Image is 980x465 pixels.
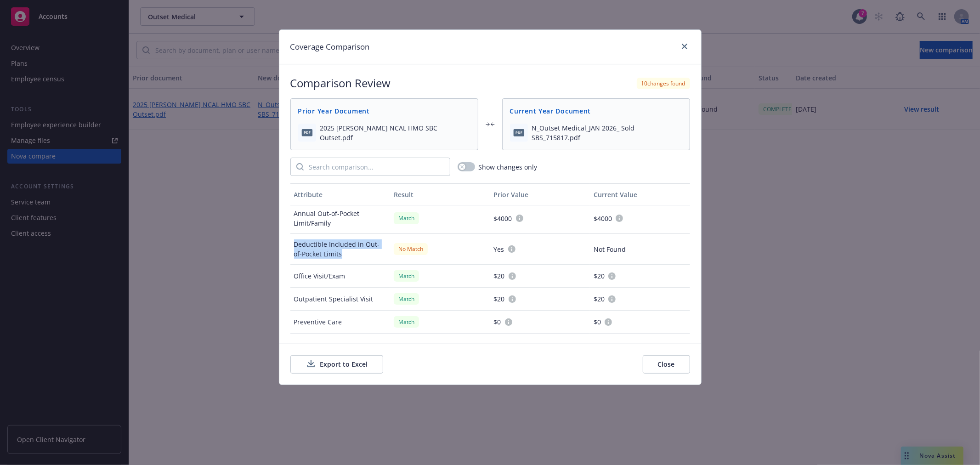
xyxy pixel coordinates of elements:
input: Search comparison... [304,158,450,176]
div: Outpatient Specialist Visit [290,288,391,311]
div: Match [394,316,419,328]
div: Attribute [294,190,387,199]
span: $4000 [594,214,612,223]
span: 2025 [PERSON_NAME] NCAL HMO SBC Outset.pdf [320,123,470,142]
button: Attribute [290,183,391,205]
button: Prior Value [490,183,590,205]
div: No Match [394,243,428,255]
span: $20 [494,271,505,281]
button: Close [643,355,690,374]
span: Prior Year Document [298,106,470,116]
h1: Coverage Comparison [290,41,370,53]
span: Yes [494,244,504,254]
div: Result [394,190,487,199]
button: Current Value [590,183,690,205]
div: 10 changes found [637,78,690,89]
div: Match [394,293,419,305]
div: Annual Out-of-Pocket Limit/Family [290,203,391,234]
a: close [679,41,690,52]
span: $0 [594,317,601,327]
div: Match [394,270,419,282]
h2: Comparison Review [290,75,391,91]
button: Result [390,183,490,205]
span: $20 [594,294,605,304]
span: Not Found [594,244,626,254]
span: $4000 [494,214,512,223]
span: $20 [494,294,505,304]
div: Current Value [594,190,686,199]
span: N_Outset Medical_JAN 2026_ Sold SBS_715817.pdf [532,123,682,142]
div: Deductible Included in Out-of-Pocket Limits [290,234,391,265]
svg: Search [296,163,304,170]
span: Show changes only [479,162,538,172]
div: Office Visit/Exam [290,265,391,288]
span: $20 [594,271,605,281]
div: Match [394,212,419,224]
span: $0 [494,317,501,327]
div: Preventive Care [290,311,391,334]
span: Current Year Document [510,106,682,116]
div: Prior Value [494,190,587,199]
button: Export to Excel [290,355,383,374]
